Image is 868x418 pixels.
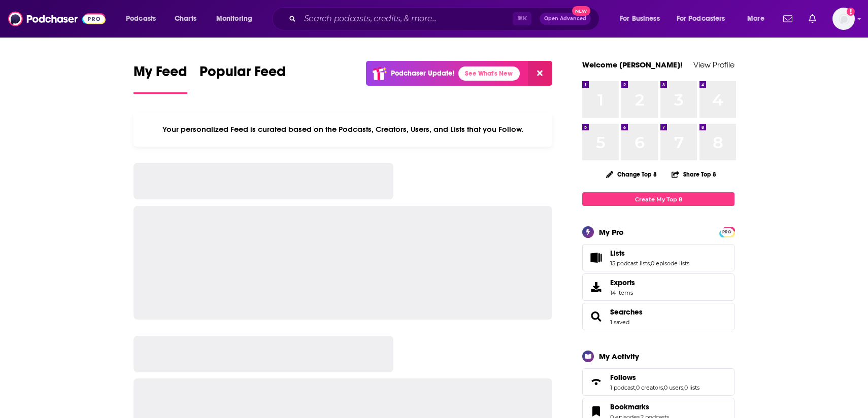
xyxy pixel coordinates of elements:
span: , [683,384,684,391]
img: User Profile [832,8,855,30]
div: My Activity [599,352,639,361]
span: Follows [582,368,735,396]
span: Exports [586,280,606,294]
a: 0 episode lists [651,260,689,267]
a: Searches [610,307,643,317]
a: View Profile [693,60,735,69]
a: Follows [610,373,699,382]
span: , [635,384,636,391]
span: Bookmarks [610,402,649,411]
span: More [747,12,764,26]
span: Podcasts [126,12,156,26]
a: See What's New [458,66,520,81]
a: Welcome [PERSON_NAME]! [582,60,683,69]
a: 0 creators [636,384,663,391]
a: Popular Feed [199,63,286,94]
a: Lists [610,249,689,258]
span: 14 items [610,289,635,296]
p: Podchaser Update! [391,69,454,78]
span: , [650,260,651,267]
button: Open AdvancedNew [540,13,591,25]
button: Show profile menu [832,8,855,30]
div: Your personalized Feed is curated based on the Podcasts, Creators, Users, and Lists that you Follow. [133,112,552,147]
a: Follows [586,375,606,389]
a: 0 users [664,384,683,391]
a: Bookmarks [610,402,669,411]
span: Logged in as saraatspark [832,8,855,30]
a: 15 podcast lists [610,260,650,267]
button: open menu [119,11,169,27]
button: open menu [670,11,740,27]
a: Show notifications dropdown [779,10,796,27]
span: For Business [620,12,660,26]
span: Popular Feed [199,63,286,86]
a: 1 podcast [610,384,635,391]
span: Searches [582,303,735,330]
a: Show notifications dropdown [805,10,820,27]
button: open menu [740,11,777,27]
button: Share Top 8 [671,164,717,184]
span: ⌘ K [513,12,531,25]
span: For Podcasters [677,12,725,26]
span: PRO [721,228,733,236]
span: My Feed [133,63,187,86]
button: Change Top 8 [600,168,663,181]
span: Open Advanced [544,16,586,21]
span: Exports [610,278,635,287]
span: Lists [582,244,735,271]
a: My Feed [133,63,187,94]
input: Search podcasts, credits, & more... [300,11,513,27]
svg: Add a profile image [847,8,855,16]
a: Create My Top 8 [582,192,735,206]
span: Charts [175,12,196,26]
button: open menu [209,11,265,27]
span: Monitoring [216,12,252,26]
a: Lists [586,251,606,265]
a: Searches [586,309,606,324]
img: Podchaser - Follow, Share and Rate Podcasts [8,9,106,28]
a: Charts [168,11,203,27]
div: Search podcasts, credits, & more... [282,7,609,30]
div: My Pro [599,227,624,237]
button: open menu [613,11,673,27]
a: 1 saved [610,319,629,326]
span: Lists [610,249,625,258]
span: , [663,384,664,391]
a: Exports [582,273,735,301]
a: PRO [721,228,733,235]
span: New [572,6,590,16]
span: Follows [610,373,636,382]
a: 0 lists [684,384,699,391]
